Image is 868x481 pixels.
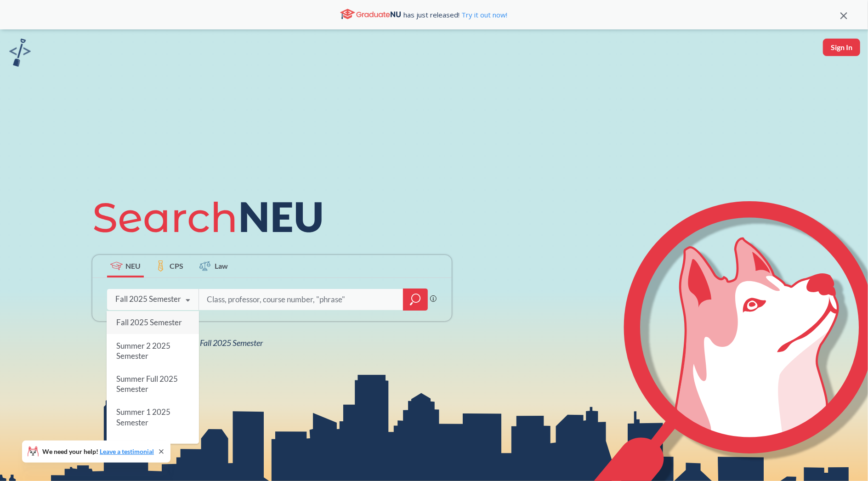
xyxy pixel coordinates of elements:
button: Sign In [823,39,860,56]
span: Summer Full 2025 Semester [116,374,177,394]
img: sandbox logo [9,39,31,67]
a: sandbox logo [9,39,31,69]
span: NEU Fall 2025 Semester [182,338,263,348]
span: Fall 2025 Semester [116,317,182,327]
span: Summer 2 2025 Semester [116,340,170,360]
div: magnifying glass [403,289,428,311]
span: Summer 1 2025 Semester [116,407,170,427]
input: Class, professor, course number, "phrase" [206,290,397,309]
svg: magnifying glass [410,293,421,306]
span: Law [215,260,228,271]
div: Fall 2025 Semester [115,294,181,304]
span: NEU [125,260,141,271]
a: Leave a testimonial [100,447,154,455]
a: Try it out now! [460,10,507,19]
span: View all classes for [115,338,263,348]
span: CPS [170,260,183,271]
span: has just released! [403,10,507,20]
span: We need your help! [42,448,154,455]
